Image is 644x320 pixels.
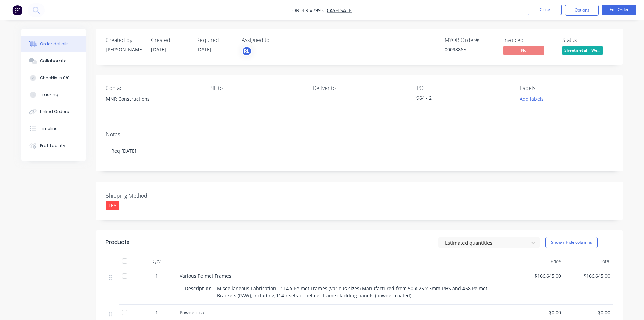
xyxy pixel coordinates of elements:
[242,37,309,43] div: Assigned to
[40,41,69,47] div: Order details
[40,126,58,132] div: Timeline
[21,86,86,103] button: Tracking
[151,46,166,53] span: [DATE]
[528,5,562,15] button: Close
[242,46,252,56] button: RL
[564,255,613,268] div: Total
[445,37,495,43] div: MYOB Order #
[518,309,561,316] span: $0.00
[40,58,67,64] div: Collaborate
[21,69,86,86] button: Checklists 0/0
[21,120,86,137] button: Timeline
[106,46,143,53] div: [PERSON_NAME]
[106,201,119,210] div: TBA
[214,283,507,300] div: Miscellaneous Fabrication - 114 x Pelmet Frames (Various sizes) Manufactured from 50 x 25 x 3mm R...
[602,5,636,15] button: Edit Order
[21,103,86,120] button: Linked Orders
[196,46,211,53] span: [DATE]
[567,309,610,316] span: $0.00
[106,94,198,116] div: MNR Constructions
[516,94,547,103] button: Add labels
[565,5,599,16] button: Options
[106,94,198,104] div: MNR Constructions
[562,37,613,43] div: Status
[416,94,501,104] div: 964 - 2
[155,272,158,279] span: 1
[313,85,405,91] div: Deliver to
[503,46,544,55] span: No
[21,36,86,52] button: Order details
[327,7,352,14] a: Cash Sale
[12,5,22,15] img: Factory
[155,309,158,316] span: 1
[567,272,610,279] span: $166,645.00
[518,272,561,279] span: $166,645.00
[40,92,58,98] div: Tracking
[196,37,234,43] div: Required
[106,37,143,43] div: Created by
[562,46,603,56] button: Sheetmetal + We...
[545,237,598,248] button: Show / Hide columns
[106,85,198,91] div: Contact
[106,192,190,200] label: Shipping Method
[40,143,65,149] div: Profitability
[520,85,613,91] div: Labels
[40,75,70,81] div: Checklists 0/0
[185,283,214,293] div: Description
[21,137,86,154] button: Profitability
[209,85,302,91] div: Bill to
[292,7,327,14] span: Order #7993 -
[21,52,86,69] button: Collaborate
[40,109,69,115] div: Linked Orders
[106,131,613,138] div: Notes
[445,46,495,53] div: 00098865
[136,255,177,268] div: Qty
[515,255,564,268] div: Price
[180,309,206,316] span: Powdercoat
[106,141,613,161] div: Req [DATE]
[151,37,188,43] div: Created
[562,46,603,55] span: Sheetmetal + We...
[106,238,129,247] div: Products
[416,85,509,91] div: PO
[503,37,554,43] div: Invoiced
[180,273,231,279] span: Various Pelmet Frames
